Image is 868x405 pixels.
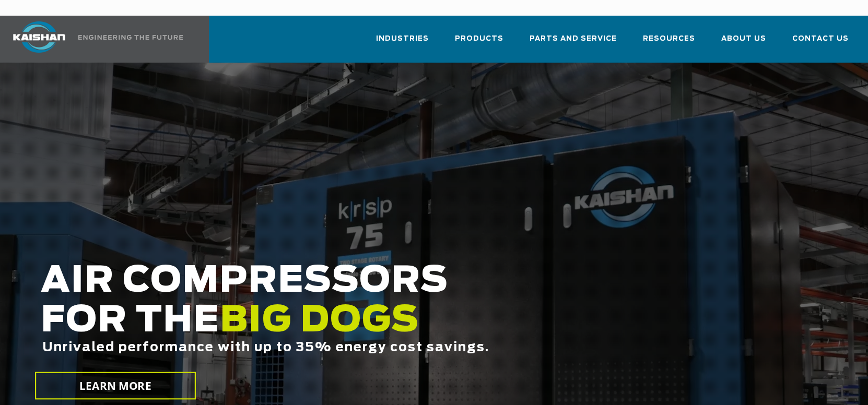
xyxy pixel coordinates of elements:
[455,33,503,45] span: Products
[792,25,849,61] a: Contact Us
[80,378,152,394] span: LEARN MORE
[35,372,196,400] a: LEARN MORE
[376,33,429,45] span: Industries
[530,33,617,45] span: Parts and Service
[530,25,617,61] a: Parts and Service
[220,303,419,339] span: BIG DOGS
[721,25,766,61] a: About Us
[376,25,429,61] a: Industries
[42,341,489,354] span: Unrivaled performance with up to 35% energy cost savings.
[643,25,695,61] a: Resources
[721,33,766,45] span: About Us
[78,35,183,40] img: Engineering the future
[455,25,503,61] a: Products
[643,33,695,45] span: Resources
[792,33,849,45] span: Contact Us
[41,261,694,387] h2: AIR COMPRESSORS FOR THE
